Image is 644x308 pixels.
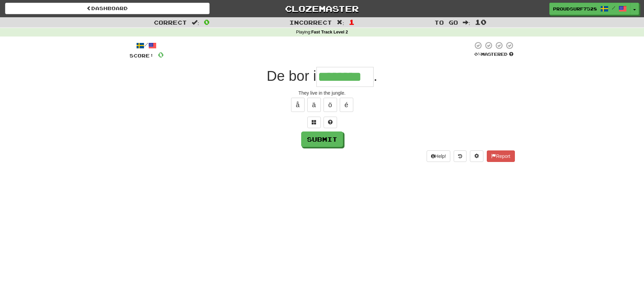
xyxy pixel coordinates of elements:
[427,150,451,162] button: Help!
[129,41,164,50] div: /
[374,68,378,84] span: .
[289,19,332,26] span: Incorrect
[553,6,597,12] span: ProudSurf7528
[612,5,615,10] span: /
[324,117,337,128] button: Single letter hint - you only get 1 per sentence and score half the points! alt+h
[454,150,467,162] button: Round history (alt+y)
[291,98,305,112] button: å
[337,20,344,25] span: :
[307,117,321,128] button: Switch sentence to multiple choice alt+p
[487,150,515,162] button: Report
[154,19,187,26] span: Correct
[204,18,210,26] span: 0
[301,132,343,147] button: Submit
[192,20,199,25] span: :
[267,68,316,84] span: De bor i
[340,98,353,112] button: é
[473,51,515,57] div: Mastered
[463,20,470,25] span: :
[129,53,154,58] span: Score:
[158,50,164,59] span: 0
[220,3,424,15] a: Clozemaster
[474,51,481,57] span: 0 %
[549,3,630,15] a: ProudSurf7528 /
[129,90,515,96] div: They live in the jungle.
[307,98,321,112] button: ä
[475,18,486,26] span: 10
[349,18,355,26] span: 1
[434,19,458,26] span: To go
[311,30,348,34] strong: Fast Track Level 2
[5,3,210,14] a: Dashboard
[324,98,337,112] button: ö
